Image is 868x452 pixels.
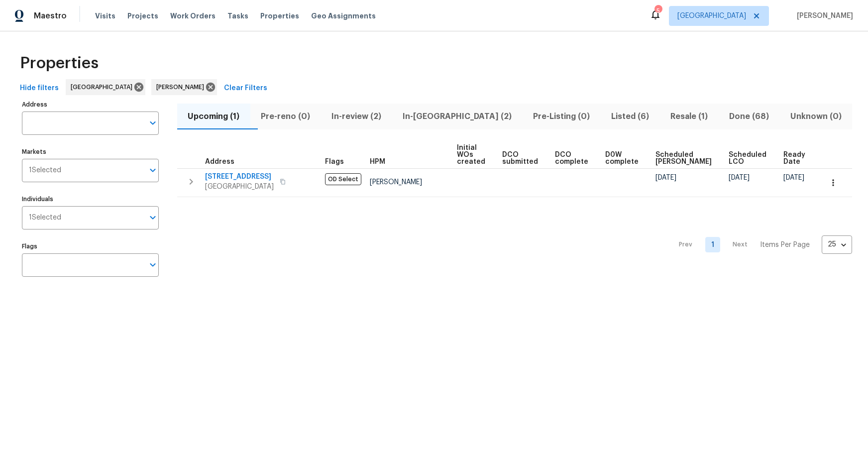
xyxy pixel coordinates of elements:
[22,102,159,108] label: Address
[127,11,158,21] span: Projects
[665,110,712,123] span: Resale (1)
[783,174,804,181] span: [DATE]
[205,158,234,165] span: Address
[22,243,159,249] label: Flags
[605,151,639,165] span: D0W complete
[325,173,361,185] span: OD Select
[183,110,244,123] span: Upcoming (1)
[146,163,160,177] button: Open
[325,158,344,165] span: Flags
[677,11,746,21] span: [GEOGRAPHIC_DATA]
[555,151,588,165] span: DCO complete
[224,82,267,95] span: Clear Filters
[22,149,159,155] label: Markets
[227,12,248,19] span: Tasks
[654,6,661,16] div: 5
[311,11,376,21] span: Geo Assignments
[760,240,810,250] p: Items Per Page
[783,151,805,165] span: Ready Date
[20,58,99,68] span: Properties
[205,172,274,182] span: [STREET_ADDRESS]
[729,151,766,165] span: Scheduled LCO
[146,258,160,272] button: Open
[398,110,517,123] span: In-[GEOGRAPHIC_DATA] (2)
[170,11,216,21] span: Work Orders
[669,203,852,287] nav: Pagination Navigation
[16,79,63,98] button: Hide filters
[146,211,160,225] button: Open
[655,174,676,181] span: [DATE]
[20,82,59,95] span: Hide filters
[327,110,386,123] span: In-review (2)
[822,231,852,257] div: 25
[729,174,750,181] span: [DATE]
[370,158,385,165] span: HPM
[785,110,846,123] span: Unknown (0)
[655,151,712,165] span: Scheduled [PERSON_NAME]
[529,110,595,123] span: Pre-Listing (0)
[793,11,853,21] span: [PERSON_NAME]
[370,179,422,186] span: [PERSON_NAME]
[34,11,67,21] span: Maestro
[71,82,136,92] span: [GEOGRAPHIC_DATA]
[22,196,159,202] label: Individuals
[151,79,217,95] div: [PERSON_NAME]
[29,166,61,175] span: 1 Selected
[95,11,115,21] span: Visits
[724,110,773,123] span: Done (68)
[260,11,299,21] span: Properties
[606,110,653,123] span: Listed (6)
[457,144,485,165] span: Initial WOs created
[29,214,61,222] span: 1 Selected
[256,110,315,123] span: Pre-reno (0)
[705,237,720,252] a: Goto page 1
[502,151,538,165] span: DCO submitted
[156,82,208,92] span: [PERSON_NAME]
[146,116,160,130] button: Open
[66,79,145,95] div: [GEOGRAPHIC_DATA]
[205,182,274,192] span: [GEOGRAPHIC_DATA]
[220,79,271,98] button: Clear Filters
